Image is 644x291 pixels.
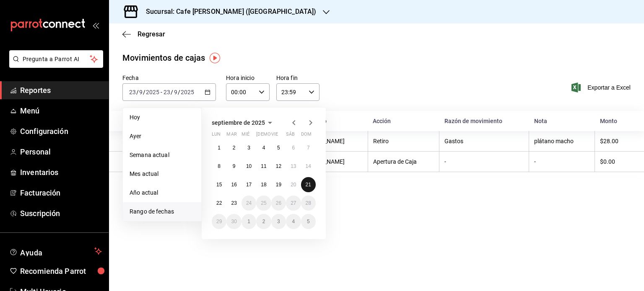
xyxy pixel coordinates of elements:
[231,219,236,224] abbr: 30 de septiembre de 2025
[246,200,252,206] abbr: 24 de septiembre de 2025
[241,214,256,229] button: 1 de octubre de 2025
[373,158,434,165] div: Apertura de Caja
[218,163,221,169] abbr: 8 de septiembre de 2025
[256,177,271,192] button: 18 de septiembre de 2025
[136,89,139,95] span: /
[6,61,103,70] a: Pregunta a Parrot AI
[600,118,631,124] div: Monto
[373,118,434,124] div: Acción
[139,89,143,95] input: --
[233,145,236,151] abbr: 2 de septiembre de 2025
[226,140,241,155] button: 2 de septiembre de 2025
[130,170,195,178] span: Mes actual
[130,151,195,160] span: Semana actual
[92,22,99,28] button: open_drawer_menu
[261,200,266,206] abbr: 25 de septiembre de 2025
[178,89,180,95] span: /
[161,89,162,95] span: -
[241,140,256,155] button: 3 de septiembre de 2025
[534,138,589,144] div: plátano macho
[301,159,316,174] button: 14 de septiembre de 2025
[241,159,256,174] button: 10 de septiembre de 2025
[226,75,270,81] label: Hora inicio
[271,159,286,174] button: 12 de septiembre de 2025
[291,182,296,188] abbr: 20 de septiembre de 2025
[271,177,286,192] button: 19 de septiembre de 2025
[216,182,222,188] abbr: 15 de septiembre de 2025
[231,182,236,188] abbr: 16 de septiembre de 2025
[23,55,90,64] span: Pregunta a Parrot AI
[247,219,250,224] abbr: 1 de octubre de 2025
[256,131,306,140] abbr: jueves
[306,182,311,188] abbr: 21 de septiembre de 2025
[212,131,221,140] abbr: lunes
[212,118,275,128] button: septiembre de 2025
[286,131,295,140] abbr: sábado
[276,200,281,206] abbr: 26 de septiembre de 2025
[301,177,316,192] button: 21 de septiembre de 2025
[212,119,265,126] span: septiembre de 2025
[261,182,266,188] abbr: 18 de septiembre de 2025
[271,131,278,140] abbr: viernes
[261,163,266,169] abbr: 11 de septiembre de 2025
[9,50,103,68] button: Pregunta a Parrot AI
[600,158,631,165] div: $0.00
[138,30,165,38] span: Regresar
[444,118,524,124] div: Razón de movimiento
[534,118,590,124] div: Nota
[286,159,301,174] button: 13 de septiembre de 2025
[226,159,241,174] button: 9 de septiembre de 2025
[301,131,312,140] abbr: domingo
[292,145,295,151] abbr: 6 de septiembre de 2025
[180,89,195,95] input: ----
[20,208,102,219] span: Suscripción
[212,214,226,229] button: 29 de septiembre de 2025
[271,196,286,211] button: 26 de septiembre de 2025
[277,219,280,224] abbr: 3 de octubre de 2025
[276,75,320,81] label: Hora fin
[286,196,301,211] button: 27 de septiembre de 2025
[247,145,250,151] abbr: 3 de septiembre de 2025
[212,196,226,211] button: 22 de septiembre de 2025
[286,140,301,155] button: 6 de septiembre de 2025
[231,200,236,206] abbr: 23 de septiembre de 2025
[276,182,281,188] abbr: 19 de septiembre de 2025
[174,89,178,95] input: --
[444,138,524,144] div: Gastos
[256,196,271,211] button: 25 de septiembre de 2025
[256,214,271,229] button: 2 de octubre de 2025
[291,163,296,169] abbr: 13 de septiembre de 2025
[218,145,221,151] abbr: 1 de septiembre de 2025
[130,188,195,197] span: Año actual
[256,159,271,174] button: 11 de septiembre de 2025
[20,187,102,198] span: Facturación
[143,89,145,95] span: /
[301,214,316,229] button: 5 de octubre de 2025
[262,145,265,151] abbr: 4 de septiembre de 2025
[20,146,102,157] span: Personal
[292,219,295,224] abbr: 4 de octubre de 2025
[130,207,195,216] span: Rango de fechas
[210,53,220,63] img: Tooltip marker
[573,82,631,93] button: Exportar a Excel
[20,126,102,137] span: Configuración
[20,167,102,178] span: Inventarios
[130,132,195,141] span: Ayer
[122,30,165,38] button: Regresar
[226,214,241,229] button: 30 de septiembre de 2025
[212,159,226,174] button: 8 de septiembre de 2025
[139,7,316,17] h3: Sucursal: Cafe [PERSON_NAME] ([GEOGRAPHIC_DATA])
[306,200,311,206] abbr: 28 de septiembre de 2025
[277,145,280,151] abbr: 5 de septiembre de 2025
[286,214,301,229] button: 4 de octubre de 2025
[373,138,434,144] div: Retiro
[130,113,195,122] span: Hoy
[301,140,316,155] button: 7 de septiembre de 2025
[246,163,252,169] abbr: 10 de septiembre de 2025
[271,214,286,229] button: 3 de octubre de 2025
[20,265,102,277] span: Recomienda Parrot
[212,140,226,155] button: 1 de septiembre de 2025
[444,158,524,165] div: -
